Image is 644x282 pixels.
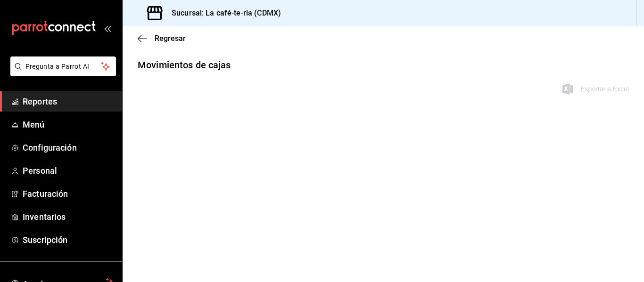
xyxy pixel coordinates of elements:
button: Regresar [138,34,186,43]
div: Movimientos de cajas [138,58,231,72]
span: Configuración [23,141,115,154]
span: Suscripción [23,234,115,246]
span: Reportes [23,95,115,108]
span: Menú [23,118,115,131]
a: Pregunta a Parrot AI [7,68,116,78]
span: Pregunta a Parrot AI [25,62,101,72]
h3: Sucursal: La café-te-ria (CDMX) [164,8,281,19]
span: Personal [23,164,115,177]
button: Pregunta a Parrot AI [10,56,116,76]
span: Regresar [155,34,186,43]
span: Inventarios [23,210,115,223]
button: open_drawer_menu [104,24,111,32]
span: Facturación [23,187,115,200]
